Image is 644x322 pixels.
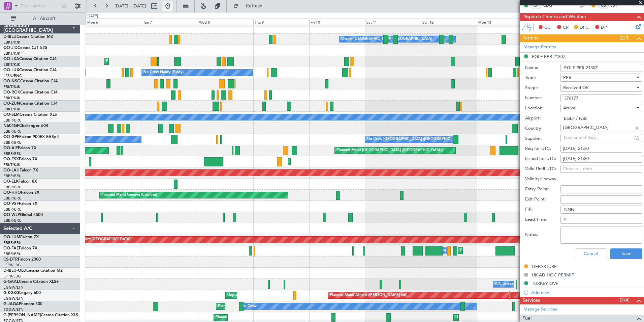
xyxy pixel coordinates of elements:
[3,173,22,179] a: EBBR/BRU
[3,90,20,95] span: OO-ROK
[3,235,39,239] a: OO-LUMFalcon 7X
[290,157,368,167] div: Planned Maint Kortrijk-[GEOGRAPHIC_DATA]
[240,4,268,8] span: Refresh
[3,191,21,195] span: OO-HHO
[3,291,19,295] span: G-KGKG
[3,168,20,172] span: OO-LAH
[523,306,557,313] a: Manage Services
[3,96,20,101] a: EBKT/KJK
[3,246,37,250] a: OO-FAEFalcon 7X
[7,13,73,24] button: All Aircraft
[3,180,37,184] a: OO-ELKFalcon 8X
[525,105,560,112] label: Location:
[530,2,542,9] div: CP
[3,35,53,39] a: D-IBLUCessna Citation M2
[3,146,18,150] span: OO-AIE
[330,290,407,300] div: Planned Maint Athens ([PERSON_NAME] Intl)
[3,73,22,78] a: LFSN/ENC
[3,258,18,262] span: CS-DTR
[365,19,421,25] div: Sat 11
[525,156,560,162] label: Issued for UTC:
[543,2,558,8] a: CDG
[3,235,20,239] span: OO-LUM
[3,269,63,273] a: D-IBLU-OLDCessna Citation M2
[227,290,312,300] div: Unplanned Maint [GEOGRAPHIC_DATA] (Ataturk)
[3,213,43,217] a: OO-WLPGlobal 5500
[142,19,198,25] div: Tue 7
[3,68,19,72] span: OO-LUX
[3,196,22,201] a: EBBR/BRU
[3,118,22,123] a: EBBR/BRU
[563,85,589,91] span: Received OK
[3,296,24,301] a: EGGW/LTN
[3,207,22,212] a: EBBR/BRU
[3,291,41,295] a: G-KGKGLegacy 600
[3,35,17,39] span: D-IBLU
[601,24,607,31] span: DP
[336,145,443,156] div: Planned Maint [GEOGRAPHIC_DATA] ([GEOGRAPHIC_DATA])
[21,1,59,11] input: Trip Number
[3,202,37,206] a: OO-VSFFalcon 8X
[3,79,58,83] a: OO-NSGCessna Citation CJ4
[598,2,609,9] div: CS
[421,19,477,25] div: Sun 12
[575,248,607,259] button: Cancel
[3,302,42,306] a: G-JAGAPhenom 300
[3,218,22,223] a: EBBR/BRU
[522,13,586,21] span: Dispatch Checks and Weather
[525,125,560,132] label: Country:
[3,162,20,167] a: EBKT/KJK
[495,279,523,289] div: A/C Unavailable
[477,19,533,25] div: Mon 13
[3,157,37,161] a: OO-FSXFalcon 7X
[3,180,19,184] span: OO-ELK
[563,24,569,31] span: CR
[3,269,26,273] span: D-IBLU-OLD
[3,307,24,312] a: EGGW/LTN
[532,272,574,278] div: UK AD HOC PERMIT
[610,248,642,259] button: Save
[525,95,560,102] label: Number:
[3,51,20,56] a: EBKT/KJK
[3,107,20,112] a: EBKT/KJK
[563,105,576,111] span: Arrival
[525,186,560,193] label: Entry Point:
[3,263,21,268] a: LFPB/LBG
[3,79,20,83] span: OO-NSG
[525,115,560,122] label: Airport:
[3,168,38,172] a: OO-LAHFalcon 7X
[115,3,146,9] span: [DATE] - [DATE]
[3,46,47,50] a: OO-JIDCessna CJ1 525
[3,102,20,106] span: OO-ZUN
[620,296,630,303] span: (2/4)
[253,19,309,25] div: Thu 9
[106,56,185,66] div: Planned Maint Kortrijk-[GEOGRAPHIC_DATA]
[241,301,257,312] div: No Crew
[544,24,552,31] span: CC,
[3,40,20,45] a: EBKT/KJK
[3,140,22,145] a: EBBR/BRU
[3,57,19,61] span: OO-LXA
[3,113,20,117] span: OO-SLM
[525,85,560,91] label: Stage:
[3,102,58,106] a: OO-ZUNCessna Citation CJ4
[563,75,571,81] span: PPR
[101,190,157,200] div: Planned Maint Geneva (Cointrin)
[3,57,57,61] a: OO-LXACessna Citation CJ4
[87,14,98,19] div: [DATE]
[563,166,640,172] div: Choose a date
[523,44,556,51] a: Manage Permits
[3,202,19,206] span: OO-VSF
[522,297,540,304] span: Services
[3,258,41,262] a: CS-DTRFalcon 2000
[3,157,19,161] span: OO-FSX
[563,156,640,162] div: [DATE] 21:30
[580,24,590,31] span: DFC,
[525,232,560,238] label: Notes:
[3,90,58,95] a: OO-ROKCessna Citation CJ4
[532,280,558,286] div: TURKEY OVF
[3,191,39,195] a: OO-HHOFalcon 8X
[525,135,560,142] label: Supplier:
[3,313,78,317] a: G-[PERSON_NAME]Cessna Citation XLS
[3,46,18,50] span: OO-JID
